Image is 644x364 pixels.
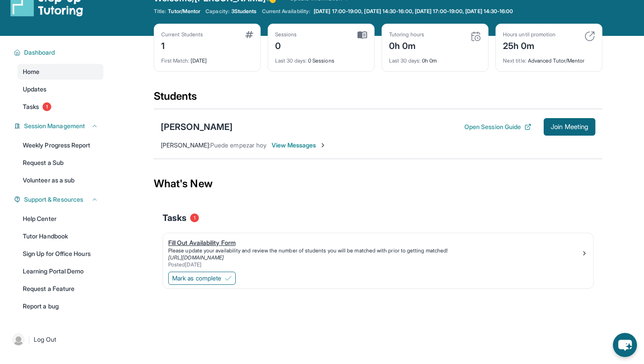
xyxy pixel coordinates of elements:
a: Learning Portal Demo [18,263,103,279]
div: 1 [161,38,203,52]
span: Updates [23,85,47,94]
button: chat-button [613,333,637,357]
span: Last 30 days : [275,57,307,64]
div: Please update your availability and review the number of students you will be matched with prior ... [168,247,581,254]
span: 3 Students [231,8,257,15]
span: Next title : [503,57,527,64]
div: Sessions [275,31,297,38]
a: Sign Up for Office Hours [18,246,103,262]
a: Help Center [18,211,103,227]
span: Dashboard [24,48,55,57]
a: [URL][DOMAIN_NAME] [168,254,224,261]
div: Posted [DATE] [168,261,581,268]
button: Open Session Guide [464,122,531,131]
span: 1 [42,102,51,111]
div: [DATE] [161,52,253,64]
a: Tasks1 [18,99,103,115]
div: 25h 0m [503,38,556,52]
span: Tutor/Mentor [168,8,200,15]
span: | [28,334,30,345]
span: [DATE] 17:00-19:00, [DATE] 14:30-16:00, [DATE] 17:00-19:00, [DATE] 14:30-16:00 [314,8,513,15]
button: Support & Resources [21,195,98,204]
span: Title: [154,8,166,15]
a: Request a Feature [18,281,103,297]
div: Hours until promotion [503,31,556,38]
div: 0 Sessions [275,52,367,64]
span: Tasks [163,212,187,224]
span: Session Management [24,122,85,130]
button: Mark as complete [168,272,236,285]
div: Current Students [161,31,203,38]
img: card [245,31,253,38]
div: 0h 0m [389,38,424,52]
span: Support & Resources [24,195,83,204]
div: 0 [275,38,297,52]
div: Tutoring hours [389,31,424,38]
div: [PERSON_NAME] [161,121,233,133]
a: Volunteer as a sub [18,172,103,188]
span: Mark as complete [172,274,221,283]
a: Tutor Handbook [18,228,103,244]
span: Home [23,67,39,76]
button: Dashboard [21,48,98,57]
span: View Messages [272,141,326,150]
span: Capacity: [205,8,230,15]
img: Chevron-Right [319,142,326,149]
span: Last 30 days : [389,57,421,64]
div: Advanced Tutor/Mentor [503,52,595,64]
span: Current Availability: [262,8,310,15]
span: Log Out [34,335,57,344]
span: [PERSON_NAME] : [161,141,210,149]
span: Join Meeting [551,124,588,129]
a: [DATE] 17:00-19:00, [DATE] 14:30-16:00, [DATE] 17:00-19:00, [DATE] 14:30-16:00 [312,8,515,15]
img: Mark as complete [225,275,232,282]
img: card [357,31,367,39]
div: Students [154,89,602,108]
div: 0h 0m [389,52,481,64]
a: Request a Sub [18,155,103,171]
a: Fill Out Availability FormPlease update your availability and review the number of students you w... [163,233,593,270]
img: user-img [12,333,25,346]
button: Join Meeting [544,118,595,136]
a: Updates [18,81,103,97]
span: 1 [190,213,199,222]
span: Puede empezar hoy [210,141,266,149]
span: First Match : [161,57,189,64]
div: What's New [154,164,602,203]
img: card [584,31,595,42]
span: Tasks [23,102,39,111]
a: Weekly Progress Report [18,137,103,153]
button: Session Management [21,122,98,130]
div: Fill Out Availability Form [168,238,581,247]
a: Report a bug [18,298,103,314]
a: |Log Out [9,330,103,349]
a: Home [18,64,103,80]
img: card [471,31,481,42]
